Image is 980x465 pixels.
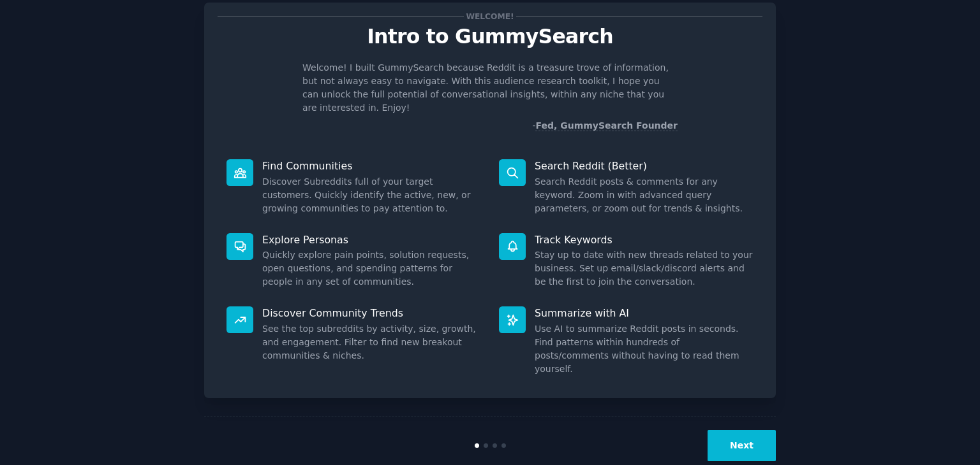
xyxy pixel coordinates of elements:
[262,233,481,247] p: Explore Personas
[262,248,481,289] dd: Quickly explore pain points, solution requests, open questions, and spending patterns for people ...
[535,175,754,215] dd: Search Reddit posts & comments for any keyword. Zoom in with advanced query parameters, or zoom o...
[262,306,481,320] p: Discover Community Trends
[262,175,481,215] dd: Discover Subreddits full of your target customers. Quickly identify the active, new, or growing c...
[262,322,481,362] dd: See the top subreddits by activity, size, growth, and engagement. Filter to find new breakout com...
[535,233,754,247] p: Track Keywords
[302,61,678,115] p: Welcome! I built GummySearch because Reddit is a treasure trove of information, but not always ea...
[535,248,754,289] dd: Stay up to date with new threads related to your business. Set up email/slack/discord alerts and ...
[708,430,776,461] button: Next
[532,119,678,132] div: -
[535,159,754,173] p: Search Reddit (Better)
[262,159,481,173] p: Find Communities
[218,25,762,48] p: Intro to GummySearch
[535,306,754,320] p: Summarize with AI
[535,120,678,131] a: Fed, GummySearch Founder
[535,322,754,376] dd: Use AI to summarize Reddit posts in seconds. Find patterns within hundreds of posts/comments with...
[464,10,516,23] span: Welcome!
